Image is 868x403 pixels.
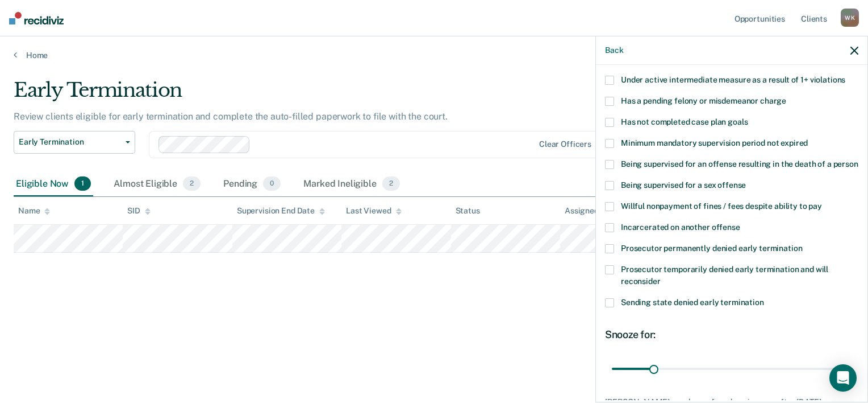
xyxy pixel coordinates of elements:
[565,206,618,216] div: Assigned to
[539,139,591,149] div: Clear officers
[621,223,740,232] span: Incarcerated on another offense
[621,265,828,286] span: Prosecutor temporarily denied early termination and will reconsider
[263,176,281,191] span: 0
[621,138,808,147] span: Minimum mandatory supervision period not expired
[221,172,283,197] div: Pending
[621,159,858,168] span: Being supervised for an offense resulting in the death of a person
[14,172,93,197] div: Eligible Now
[382,176,400,191] span: 2
[605,46,623,55] button: Back
[301,172,402,197] div: Marked Ineligible
[14,79,665,111] div: Early Termination
[183,176,201,191] span: 2
[605,328,858,341] div: Snooze for:
[621,117,748,126] span: Has not completed case plan goals
[621,298,764,307] span: Sending state denied early termination
[9,12,64,24] img: Recidiviz
[111,172,203,197] div: Almost Eligible
[346,206,401,216] div: Last Viewed
[14,50,854,60] a: Home
[621,75,845,84] span: Under active intermediate measure as a result of 1+ violations
[127,206,151,216] div: SID
[456,206,480,216] div: Status
[621,96,786,105] span: Has a pending felony or misdemeanor charge
[841,9,859,27] div: W K
[14,111,448,122] p: Review clients eligible for early termination and complete the auto-filled paperwork to file with...
[74,176,91,191] span: 1
[18,206,50,216] div: Name
[621,201,822,211] span: Willful nonpayment of fines / fees despite ability to pay
[621,244,802,253] span: Prosecutor permanently denied early termination
[19,137,121,147] span: Early Termination
[237,206,325,216] div: Supervision End Date
[621,180,746,190] span: Being supervised for a sex offense
[829,364,857,392] div: Open Intercom Messenger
